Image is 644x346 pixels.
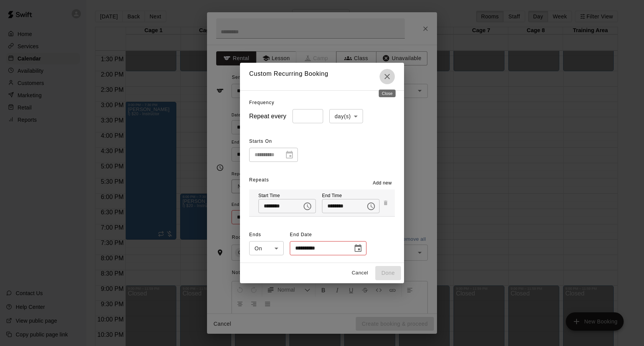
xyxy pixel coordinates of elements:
[329,109,363,123] div: day(s)
[350,241,366,256] button: Choose date
[249,100,274,105] span: Frequency
[249,111,286,122] h6: Repeat every
[348,267,372,279] button: Cancel
[249,229,284,241] span: Ends
[249,135,298,148] span: Starts On
[290,229,366,241] span: End Date
[249,241,284,255] div: On
[379,69,395,84] button: Close
[300,199,315,214] button: Choose time, selected time is 2:00 PM
[258,193,316,199] p: Start Time
[322,193,379,199] p: End Time
[373,180,392,187] span: Add new
[249,177,269,183] span: Repeats
[363,199,379,214] button: Choose time, selected time is 3:30 PM
[240,63,404,90] h2: Custom Recurring Booking
[379,90,396,97] div: Close
[370,177,395,189] button: Add new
